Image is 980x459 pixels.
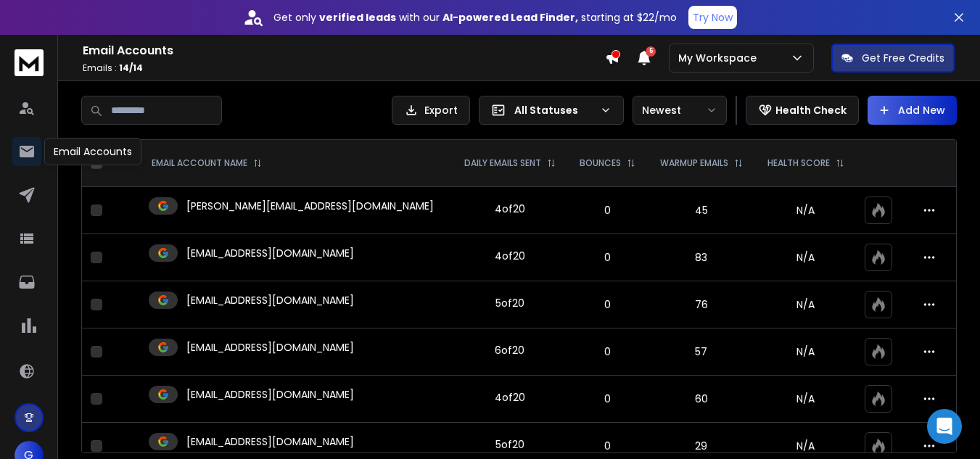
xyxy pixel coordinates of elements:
[392,96,470,125] button: Export
[764,344,848,359] p: N/A
[648,376,755,423] td: 60
[577,344,639,359] p: 0
[775,103,847,117] p: Health Check
[577,392,639,406] p: 0
[764,439,848,453] p: N/A
[577,439,639,453] p: 0
[319,10,396,25] strong: verified leads
[868,96,957,125] button: Add New
[186,434,354,449] p: [EMAIL_ADDRESS][DOMAIN_NAME]
[648,187,755,234] td: 45
[678,51,762,65] p: My Workspace
[831,44,955,73] button: Get Free Credits
[688,6,737,29] button: Try Now
[767,157,830,169] p: HEALTH SCORE
[646,46,656,57] span: 5
[693,10,733,25] p: Try Now
[83,62,605,74] p: Emails :
[186,340,354,355] p: [EMAIL_ADDRESS][DOMAIN_NAME]
[577,203,639,218] p: 0
[764,392,848,406] p: N/A
[660,157,728,169] p: WARMUP EMAILS
[119,62,143,74] span: 14 / 14
[577,250,639,265] p: 0
[633,96,727,125] button: Newest
[495,249,525,263] div: 4 of 20
[648,328,755,376] td: 57
[862,51,944,65] p: Get Free Credits
[44,138,141,165] div: Email Accounts
[514,103,594,117] p: All Statuses
[577,297,639,312] p: 0
[186,293,354,307] p: [EMAIL_ADDRESS][DOMAIN_NAME]
[764,250,848,265] p: N/A
[442,10,578,25] strong: AI-powered Lead Finder,
[927,409,962,444] div: Open Intercom Messenger
[495,343,524,357] div: 6 of 20
[495,437,524,452] div: 5 of 20
[764,297,848,312] p: N/A
[495,202,525,216] div: 4 of 20
[186,199,434,213] p: [PERSON_NAME][EMAIL_ADDRESS][DOMAIN_NAME]
[495,390,525,405] div: 4 of 20
[152,157,262,169] div: EMAIL ACCOUNT NAME
[648,281,755,328] td: 76
[186,246,354,260] p: [EMAIL_ADDRESS][DOMAIN_NAME]
[764,203,848,218] p: N/A
[580,157,621,169] p: BOUNCES
[495,296,524,310] div: 5 of 20
[464,157,541,169] p: DAILY EMAILS SENT
[648,234,755,281] td: 83
[273,10,677,25] p: Get only with our starting at $22/mo
[186,387,354,402] p: [EMAIL_ADDRESS][DOMAIN_NAME]
[15,49,44,76] img: logo
[746,96,859,125] button: Health Check
[83,42,605,59] h1: Email Accounts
